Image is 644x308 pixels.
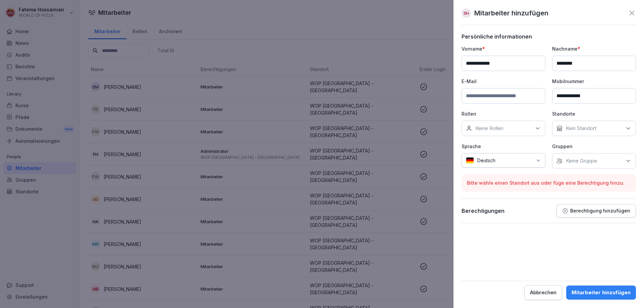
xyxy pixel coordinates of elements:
div: Mitarbeiter hinzufügen [572,289,631,296]
p: Gruppen [552,143,636,150]
div: Deutsch [462,153,545,168]
p: Bitte wähle einen Standort aus oder füge eine Berechtigung hinzu. [467,179,631,186]
p: Berechtigung hinzufügen [570,208,630,213]
p: Vorname [462,45,545,52]
p: Kein Standort [566,125,596,132]
div: SH [462,8,471,18]
p: Standorte [552,110,636,117]
p: Persönliche informationen [462,33,636,40]
p: Mobilnummer [552,78,636,85]
button: Abbrechen [524,285,562,300]
p: Sprache [462,143,545,150]
img: de.svg [466,157,474,164]
p: Keine Rollen [475,125,503,132]
div: Abbrechen [530,289,556,296]
p: Rollen [462,110,545,117]
button: Mitarbeiter hinzufügen [566,286,636,300]
button: Berechtigung hinzufügen [556,204,636,218]
p: Keine Gruppe [566,158,597,164]
p: Nachname [552,45,636,52]
p: Mitarbeiter hinzufügen [474,8,548,18]
p: Berechtigungen [462,207,504,214]
p: E-Mail [462,78,545,85]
